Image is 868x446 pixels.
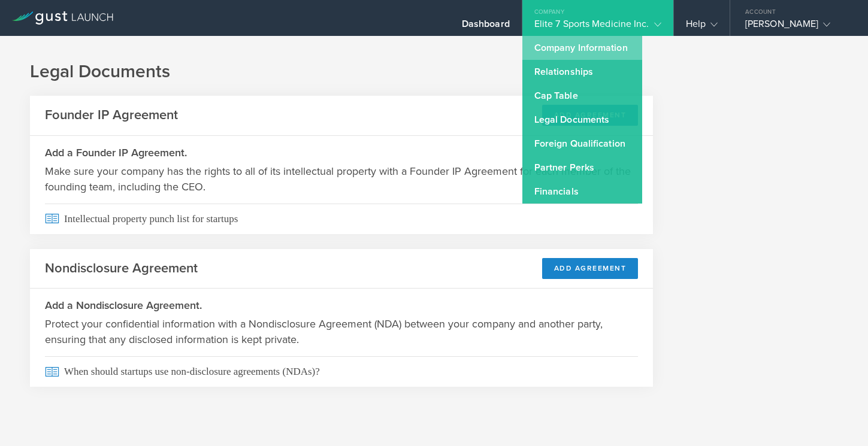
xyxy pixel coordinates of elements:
button: Add Agreement [542,258,639,279]
p: Make sure your company has the rights to all of its intellectual property with a Founder IP Agree... [45,163,638,195]
iframe: Chat Widget [808,389,868,446]
h2: Nondisclosure Agreement [45,260,198,277]
h3: Add a Founder IP Agreement. [45,145,638,160]
div: [PERSON_NAME] [745,18,847,36]
h1: Legal Documents [30,60,838,84]
span: When should startups use non-disclosure agreements (NDAs)? [45,356,638,387]
h2: Founder IP Agreement [45,107,178,124]
h3: Add a Nondisclosure Agreement. [45,298,638,313]
div: Help [686,18,718,36]
span: Intellectual property punch list for startups [45,204,638,234]
a: Intellectual property punch list for startups [30,204,653,234]
div: Elite 7 Sports Medicine Inc. [534,18,661,36]
div: Dashboard [462,18,510,36]
a: When should startups use non-disclosure agreements (NDAs)? [30,356,653,387]
p: Protect your confidential information with a Nondisclosure Agreement (NDA) between your company a... [45,316,638,347]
